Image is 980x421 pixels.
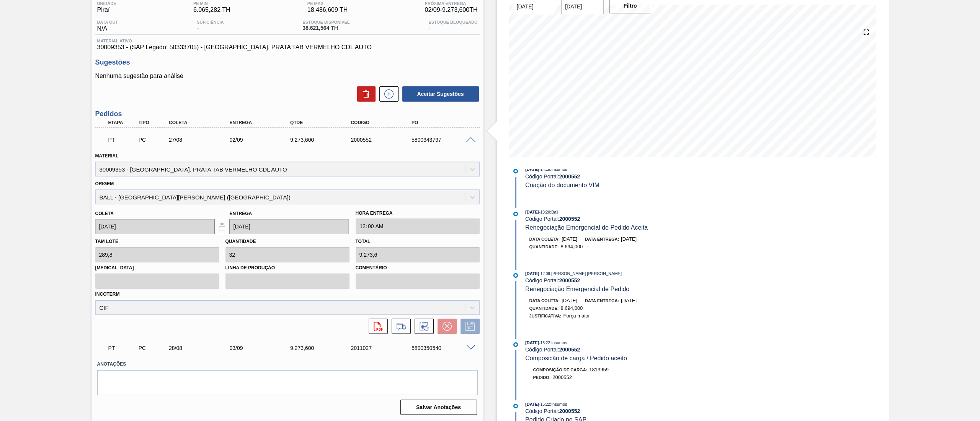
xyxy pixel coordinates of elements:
[525,224,648,231] span: Renegociação Emergencial de Pedido Aceita
[95,181,114,186] label: Origem
[529,306,559,311] span: Quantidade :
[525,355,627,361] span: Composicão de carga / Pedido aceito
[227,345,297,351] div: 03/09/2025
[95,110,480,118] h3: Pedidos
[227,120,297,125] div: Entrega
[288,120,358,125] div: Qtde
[525,402,539,406] span: [DATE]
[529,245,559,249] span: Quantidade :
[559,408,580,414] strong: 2000552
[167,345,236,351] div: 28/08/2025
[525,277,707,283] div: Código Portal:
[95,239,118,244] label: Tam lote
[561,244,583,249] span: 8.694,000
[214,219,230,234] button: locked
[108,137,137,143] p: PT
[513,273,518,278] img: atual
[353,86,376,102] div: Excluir Sugestões
[97,39,478,43] span: Material ativo
[589,367,609,372] span: 1813959
[349,120,418,125] div: Código
[585,298,619,303] span: Data entrega:
[529,237,560,241] span: Data coleta:
[307,1,348,6] span: PE MAX
[356,239,371,244] label: Total
[539,167,550,172] span: - 14:18
[399,86,480,102] div: Aceitar Sugestões
[550,271,622,276] span: : [PERSON_NAME] [PERSON_NAME]
[559,173,580,180] strong: 2000552
[552,374,572,380] span: 2000552
[559,216,580,222] strong: 2000552
[550,167,567,172] span: : Insumos
[307,6,348,13] span: 18.486,609 TH
[349,345,418,351] div: 2011027
[217,222,227,231] img: locked
[513,404,518,408] img: atual
[513,212,518,216] img: atual
[539,210,550,214] span: - 13:20
[97,20,118,24] span: Data out
[411,319,434,334] div: Informar alteração no pedido
[197,20,224,24] span: Suficiência
[288,345,358,351] div: 9.273,600
[525,408,707,414] div: Código Portal:
[288,137,358,143] div: 9.273,600
[525,167,539,172] span: [DATE]
[95,153,119,159] label: Material
[193,6,230,13] span: 6.065,282 TH
[376,86,399,102] div: Nova sugestão
[97,1,116,6] span: Unidade
[529,314,562,318] span: Justificativa:
[95,291,120,297] label: Incoterm
[106,131,139,148] div: Pedido em Trânsito
[225,262,350,274] label: Linha de Produção
[585,237,619,241] span: Data entrega:
[525,182,599,188] span: Criação do documento VIM
[230,211,252,216] label: Entrega
[513,342,518,347] img: atual
[227,137,297,143] div: 02/09/2025
[550,402,567,406] span: : Insumos
[97,44,478,51] span: 30009353 - (SAP Legado: 50333705) - [GEOGRAPHIC_DATA]. PRATA TAB VERMELHO CDL AUTO
[365,319,388,334] div: Abrir arquivo PDF
[195,20,225,32] div: -
[529,298,560,303] span: Data coleta:
[533,375,551,380] span: Pedido :
[539,272,550,276] span: - 12:09
[356,208,480,219] label: Hora Entrega
[302,20,350,24] span: Estoque Disponível
[525,210,539,214] span: [DATE]
[400,400,477,415] button: Salvar Anotações
[388,319,411,334] div: Ir para Composição de Carga
[525,347,707,353] div: Código Portal:
[525,173,707,180] div: Código Portal:
[302,25,350,31] span: 38.621,564 TH
[550,340,567,345] span: : Insumos
[563,313,590,319] span: Força maior
[410,120,479,125] div: PO
[97,6,116,13] span: Piraí
[137,120,170,125] div: Tipo
[106,120,139,125] div: Etapa
[410,137,479,143] div: 5800343797
[95,219,214,234] input: dd/mm/yyyy
[428,20,477,24] span: Estoque Bloqueado
[425,6,478,13] span: 02/09 - 9.273,600 TH
[410,345,479,351] div: 5800350540
[539,402,550,406] span: - 15:22
[137,345,170,351] div: Pedido de Compra
[621,236,637,242] span: [DATE]
[559,277,580,283] strong: 2000552
[533,368,588,372] span: Composição de Carga :
[225,239,256,244] label: Quantidade
[434,319,457,334] div: Cancelar pedido
[539,341,550,345] span: - 15:22
[559,347,580,353] strong: 2000552
[525,216,707,222] div: Código Portal:
[167,137,236,143] div: 27/08/2025
[621,298,637,303] span: [DATE]
[561,305,583,311] span: 8.694,000
[108,345,137,351] p: PT
[550,210,558,214] span: : Ball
